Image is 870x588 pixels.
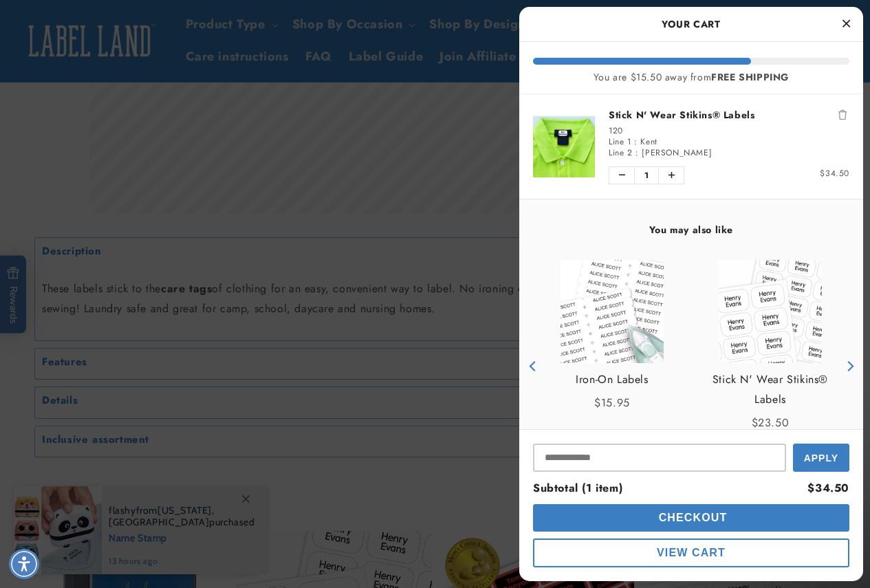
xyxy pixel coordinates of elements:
span: Apply [804,453,838,464]
button: cart [533,538,849,567]
h2: Your Cart [533,14,849,34]
div: You are $15.50 away from [533,72,849,83]
a: View Stick N' Wear Stikins® Labels [698,370,842,410]
button: cart [533,504,849,532]
button: Apply [793,444,849,472]
button: Do these labels need ironing? [47,77,184,103]
span: 1 [634,167,659,184]
button: Increase quantity of Stick N' Wear Stikins® Labels [659,167,684,184]
img: View Stick N' Wear Stikins® Labels [719,260,822,363]
a: Stick N' Wear Stikins® Labels [609,108,849,122]
h4: You may also like [533,224,849,236]
span: $15.95 [594,395,630,411]
input: Input Discount [533,444,786,472]
button: Decrease quantity of Stick N' Wear Stikins® Labels [609,167,634,184]
span: Line 2 [609,146,633,159]
span: : [634,135,638,148]
div: 120 [609,125,849,136]
span: Checkout [655,512,728,523]
b: FREE SHIPPING [711,70,789,84]
div: $34.50 [807,479,849,499]
img: Stick N' Wear Stikins® Labels [533,116,595,177]
span: View Cart [657,547,726,558]
div: product [533,246,691,486]
button: Next [839,356,860,377]
span: [PERSON_NAME] [642,146,712,159]
button: Close Cart [836,14,856,34]
span: $23.50 [752,415,790,431]
span: $34.50 [820,167,849,179]
a: View Iron-On Labels [576,370,648,390]
button: Can these labels be used on uniforms? [12,39,184,65]
li: product [533,94,849,199]
button: Remove Stick N' Wear Stikins® Labels [836,108,849,122]
div: product [691,246,849,486]
img: Iron-On Labels - Label Land [561,260,664,363]
span: Kent [640,135,657,148]
span: Subtotal (1 item) [533,480,622,496]
iframe: Sign Up via Text for Offers [11,478,174,519]
div: Accessibility Menu [9,549,39,579]
span: : [635,146,639,159]
button: Previous [523,356,543,377]
span: Line 1 [609,135,631,148]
